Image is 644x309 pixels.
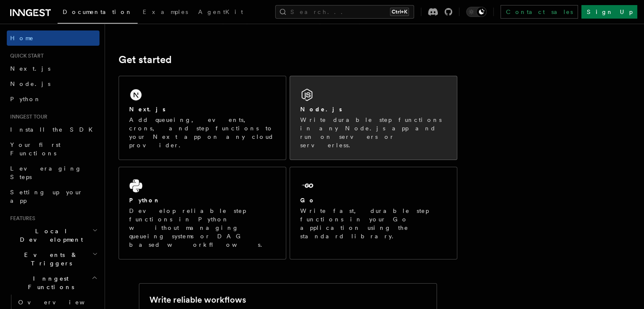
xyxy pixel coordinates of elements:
a: Your first Functions [7,137,100,161]
button: Local Development [7,223,100,247]
span: Examples [143,8,188,15]
a: Next.js [7,61,100,76]
a: Get started [119,54,171,66]
a: GoWrite fast, durable step functions in your Go application using the standard library. [290,167,457,259]
span: Inngest tour [7,113,47,120]
a: Home [7,30,100,46]
span: Home [10,34,34,42]
p: Develop reliable step functions in Python without managing queueing systems or DAG based workflows. [129,207,276,249]
a: Examples [138,3,193,23]
button: Inngest Functions [7,271,100,295]
span: Next.js [10,65,50,72]
h2: Next.js [129,105,166,113]
span: AgentKit [198,8,243,15]
a: Install the SDK [7,122,100,137]
span: Install the SDK [10,126,98,133]
span: Inngest Functions [7,274,91,291]
a: Python [7,91,100,107]
h2: Node.js [300,105,342,113]
span: Overview [18,299,105,306]
a: Setting up your app [7,185,100,208]
h2: Go [300,196,315,204]
span: Local Development [7,227,92,244]
p: Write fast, durable step functions in your Go application using the standard library. [300,207,447,240]
a: Contact sales [500,5,578,19]
span: Setting up your app [10,189,83,204]
a: Next.jsAdd queueing, events, crons, and step functions to your Next app on any cloud provider. [119,76,286,160]
a: Leveraging Steps [7,161,100,185]
a: Node.jsWrite durable step functions in any Node.js app and run on servers or serverless. [290,76,457,160]
p: Add queueing, events, crons, and step functions to your Next app on any cloud provider. [129,116,276,149]
p: Write durable step functions in any Node.js app and run on servers or serverless. [300,116,447,149]
button: Events & Triggers [7,247,100,271]
h2: Python [129,196,160,204]
span: Python [10,96,41,102]
a: Node.js [7,76,100,91]
a: Sign Up [581,5,637,19]
span: Leveraging Steps [10,165,82,180]
a: Documentation [58,3,138,24]
kbd: Ctrl+K [390,8,409,16]
h2: Write reliable workflows [149,294,246,306]
span: Quick start [7,52,44,59]
button: Toggle dark mode [466,7,486,17]
button: Search...Ctrl+K [275,5,414,19]
span: Node.js [10,80,50,87]
a: AgentKit [193,3,248,23]
span: Documentation [63,8,133,15]
span: Events & Triggers [7,251,92,268]
a: PythonDevelop reliable step functions in Python without managing queueing systems or DAG based wo... [119,167,286,259]
span: Features [7,215,35,222]
span: Your first Functions [10,141,61,157]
